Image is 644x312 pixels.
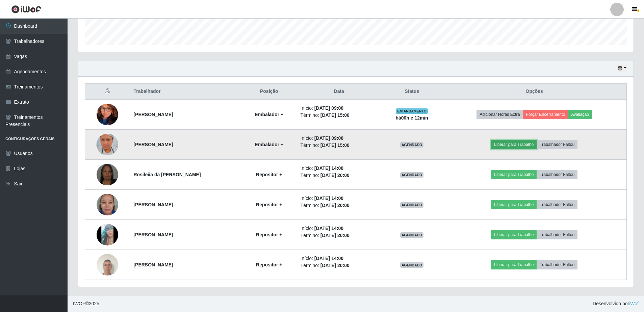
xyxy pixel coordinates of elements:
img: 1755380382994.jpeg [97,211,118,259]
button: Trabalhador Faltou [537,260,577,269]
li: Término: [301,202,378,209]
button: Liberar para Trabalho [491,200,537,209]
img: CoreUI Logo [11,5,41,14]
strong: há 00 h e 12 min [395,115,428,121]
button: Liberar para Trabalho [491,260,537,269]
button: Liberar para Trabalho [491,230,537,239]
time: [DATE] 20:00 [320,233,350,238]
time: [DATE] 15:00 [320,112,350,118]
strong: Repositor + [256,262,282,267]
li: Início: [301,195,378,202]
li: Término: [301,262,378,269]
img: 1757339790608.jpeg [97,125,118,164]
span: IWOF [73,301,85,306]
time: [DATE] 09:00 [314,135,343,141]
button: Trabalhador Faltou [537,170,577,179]
li: Início: [301,105,378,112]
strong: Rosileiia da [PERSON_NAME] [133,172,201,177]
time: [DATE] 20:00 [320,203,350,208]
span: AGENDADO [400,262,424,268]
time: [DATE] 20:00 [320,263,350,268]
strong: Embalador + [255,142,283,147]
time: [DATE] 14:00 [314,226,343,231]
span: AGENDADO [400,142,424,148]
li: Término: [301,172,378,179]
time: [DATE] 14:00 [314,256,343,261]
li: Início: [301,135,378,142]
button: Liberar para Trabalho [491,140,537,149]
th: Trabalhador [129,84,242,100]
strong: Repositor + [256,202,282,207]
span: © 2025 . [73,300,101,307]
span: AGENDADO [400,172,424,178]
time: [DATE] 14:00 [314,196,343,201]
span: AGENDADO [400,232,424,238]
strong: [PERSON_NAME] [133,202,173,207]
img: 1756740185962.jpeg [97,190,118,220]
time: [DATE] 14:00 [314,165,343,171]
th: Status [382,84,442,100]
span: EM ANDAMENTO [396,108,428,114]
th: Posição [242,84,297,100]
button: Trabalhador Faltou [537,200,577,209]
th: Opções [442,84,626,100]
time: [DATE] 09:00 [314,105,343,111]
button: Avaliação [568,110,592,119]
strong: Embalador + [255,112,283,117]
strong: Repositor + [256,172,282,177]
strong: [PERSON_NAME] [133,112,173,117]
strong: [PERSON_NAME] [133,232,173,237]
button: Trabalhador Faltou [537,140,577,149]
strong: Repositor + [256,232,282,237]
button: Liberar para Trabalho [491,170,537,179]
time: [DATE] 15:00 [320,142,350,148]
img: 1755971090596.jpeg [97,251,118,279]
span: AGENDADO [400,202,424,208]
button: Forçar Encerramento [523,110,568,119]
img: 1758026487340.jpeg [97,95,118,134]
li: Início: [301,225,378,232]
li: Término: [301,112,378,119]
button: Adicionar Horas Extra [476,110,523,119]
span: Desenvolvido por [593,300,639,307]
img: 1751337500170.jpeg [97,155,118,194]
strong: [PERSON_NAME] [133,142,173,147]
th: Data [297,84,382,100]
strong: [PERSON_NAME] [133,262,173,267]
li: Início: [301,165,378,172]
li: Término: [301,232,378,239]
li: Término: [301,142,378,149]
a: iWof [629,301,639,306]
time: [DATE] 20:00 [320,173,350,178]
li: Início: [301,255,378,262]
button: Trabalhador Faltou [537,230,577,239]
